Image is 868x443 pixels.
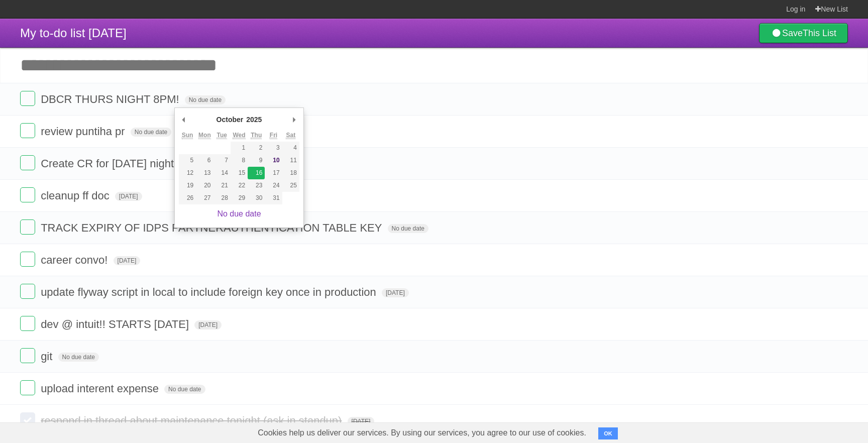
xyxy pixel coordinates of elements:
button: 6 [196,154,213,167]
span: [DATE] [115,192,142,201]
span: No due date [131,128,171,137]
abbr: Friday [270,132,277,139]
button: 20 [196,179,213,192]
button: 9 [248,154,265,167]
button: 30 [248,192,265,204]
button: Previous Month [179,112,189,127]
b: This List [803,28,836,38]
span: upload interent expense [41,382,161,395]
div: October [215,112,245,127]
button: 21 [213,179,231,192]
span: update flyway script in local to include foreign key once in production [41,286,379,298]
button: 24 [265,179,282,192]
span: DBCR THURS NIGHT 8PM! [41,93,181,105]
button: 3 [265,142,282,154]
button: 27 [196,192,213,204]
abbr: Saturday [286,132,295,139]
a: SaveThis List [759,23,848,43]
label: Done [20,252,35,267]
label: Done [20,412,35,427]
abbr: Wednesday [233,132,245,139]
button: 4 [282,142,299,154]
button: 31 [265,192,282,204]
abbr: Monday [198,132,211,139]
span: career convo! [41,254,110,266]
button: 8 [231,154,248,167]
abbr: Sunday [182,132,193,139]
label: Done [20,219,35,235]
button: 7 [213,154,231,167]
button: 23 [248,179,265,192]
label: Done [20,380,35,395]
button: 25 [282,179,299,192]
button: 26 [179,192,196,204]
button: 13 [196,167,213,179]
abbr: Tuesday [216,132,227,139]
button: 15 [231,167,248,179]
span: [DATE] [382,288,409,297]
span: [DATE] [194,320,222,329]
label: Done [20,123,35,138]
label: Done [20,316,35,331]
button: 10 [265,154,282,167]
button: 5 [179,154,196,167]
button: 29 [231,192,248,204]
a: No due date [217,209,261,218]
span: git [41,350,55,363]
span: No due date [388,224,428,233]
abbr: Thursday [251,132,262,139]
button: 12 [179,167,196,179]
div: 2025 [245,112,263,127]
button: 19 [179,179,196,192]
span: Create CR for [DATE] night [41,157,176,170]
button: 22 [231,179,248,192]
button: 11 [282,154,299,167]
span: TRACK EXPIRY OF IDPS PARTNERAUTHENTICATION TABLE KEY [41,222,384,234]
button: 16 [248,167,265,179]
span: No due date [185,95,226,104]
button: 28 [213,192,231,204]
span: cleanup ff doc [41,189,112,202]
label: Done [20,348,35,363]
button: 14 [213,167,231,179]
label: Done [20,187,35,202]
span: Cookies help us deliver our services. By using our services, you agree to our use of cookies. [248,423,596,443]
label: Done [20,155,35,170]
button: 18 [282,167,299,179]
button: 2 [248,142,265,154]
button: Next Month [289,112,299,127]
button: 1 [231,142,248,154]
label: Done [20,284,35,299]
span: review puntiha pr [41,125,128,138]
span: dev @ intuit!! STARTS [DATE] [41,318,191,330]
span: [DATE] [348,417,375,426]
span: No due date [164,385,205,394]
span: No due date [58,353,99,362]
span: respond in thread about maintenance tonight (ask in standup) [41,414,344,427]
label: Done [20,91,35,106]
button: OK [598,427,618,439]
span: My to-do list [DATE] [20,26,127,40]
button: 17 [265,167,282,179]
span: [DATE] [114,256,141,265]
